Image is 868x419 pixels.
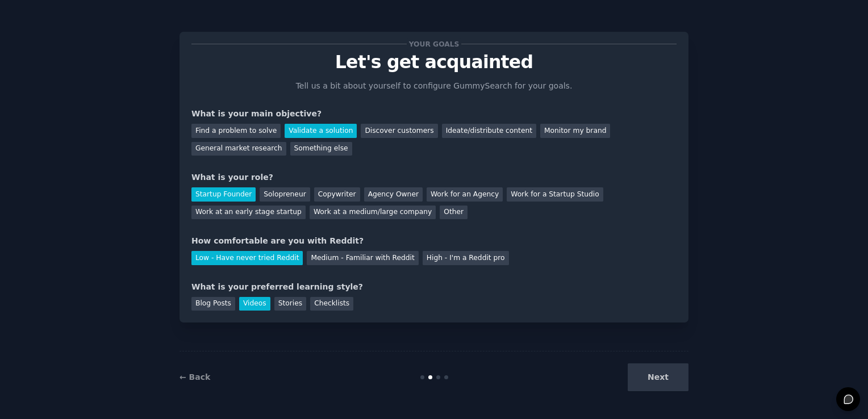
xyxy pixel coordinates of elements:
div: Work for a Startup Studio [507,187,603,202]
div: Solopreneur [260,187,310,202]
div: Blog Posts [191,297,235,311]
div: General market research [191,142,286,156]
div: Medium - Familiar with Reddit [307,251,418,265]
div: Low - Have never tried Reddit [191,251,303,265]
div: Startup Founder [191,187,256,202]
div: What is your preferred learning style? [191,281,677,293]
div: Other [440,206,468,220]
div: Discover customers [361,124,437,138]
div: Work at a medium/large company [310,206,436,220]
div: How comfortable are you with Reddit? [191,235,677,247]
div: Validate a solution [285,124,357,138]
p: Tell us a bit about yourself to configure GummySearch for your goals. [291,80,577,92]
a: ← Back [180,372,210,382]
div: Videos [239,297,270,311]
div: High - I'm a Reddit pro [423,251,509,265]
p: Let's get acquainted [191,52,677,72]
div: Ideate/distribute content [442,124,536,138]
div: Something else [290,142,352,156]
div: Find a problem to solve [191,124,281,138]
div: Work at an early stage startup [191,206,306,220]
span: Your goals [407,38,461,50]
div: What is your main objective? [191,108,677,120]
div: Work for an Agency [427,187,503,202]
div: Stories [274,297,306,311]
div: What is your role? [191,171,677,183]
div: Monitor my brand [540,124,610,138]
div: Agency Owner [364,187,423,202]
div: Checklists [310,297,353,311]
div: Copywriter [314,187,360,202]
